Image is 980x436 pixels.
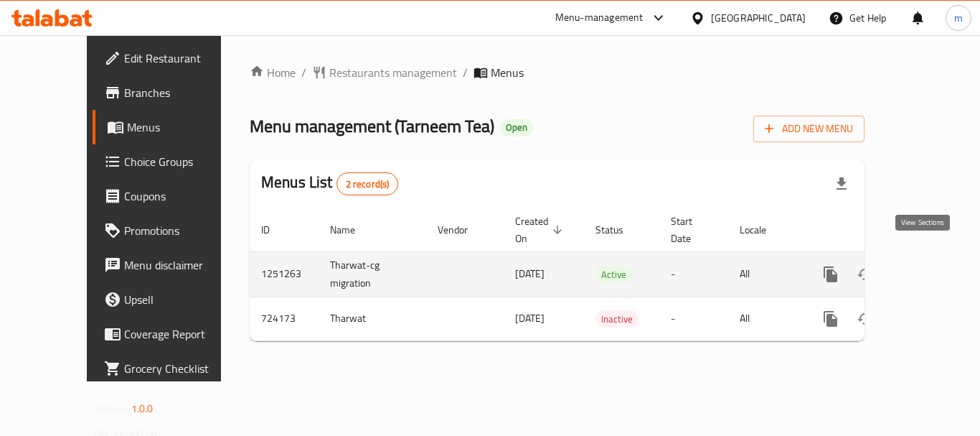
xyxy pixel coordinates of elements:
span: Choice Groups [124,153,239,170]
a: Choice Groups [93,144,250,179]
a: Coupons [93,179,250,213]
th: Actions [802,208,963,252]
span: Promotions [124,222,239,239]
span: m [954,10,963,26]
span: Name [330,221,374,238]
td: 724173 [250,297,319,340]
td: Tharwat [319,297,426,340]
a: Menu disclaimer [93,248,250,282]
td: 1251263 [250,251,319,297]
li: / [301,64,306,81]
td: - [659,251,728,297]
button: more [814,302,848,336]
a: Menus [93,110,250,144]
button: Change Status [848,257,882,292]
span: Status [595,221,642,238]
span: Menu management ( Tarneem Tea ) [250,110,494,142]
a: Branches [93,75,250,110]
span: Menu disclaimer [124,256,239,274]
a: Home [250,64,296,81]
span: Coverage Report [124,325,239,343]
button: Add New Menu [753,116,864,142]
a: Grocery Checklist [93,351,250,386]
td: Tharwat-cg migration [319,251,426,297]
span: Restaurants management [329,64,457,81]
div: Export file [824,167,859,201]
span: Open [500,121,533,134]
span: Grocery Checklist [124,360,239,377]
span: [DATE] [515,264,545,283]
td: All [728,251,802,297]
span: Active [595,266,632,283]
div: Active [595,266,632,283]
button: more [814,257,848,292]
span: Menus [127,119,239,136]
li: / [463,64,468,81]
nav: breadcrumb [250,64,864,81]
a: Coverage Report [93,317,250,351]
span: ID [261,221,288,238]
span: Edit Restaurant [124,50,239,67]
div: Open [500,119,533,136]
span: Inactive [595,311,639,328]
td: - [659,297,728,340]
h2: Menus List [261,172,398,195]
span: Add New Menu [765,120,853,138]
td: All [728,297,802,340]
span: Upsell [124,291,239,308]
span: Menus [491,64,524,81]
span: Vendor [438,221,486,238]
span: Branches [124,84,239,101]
span: Created On [515,213,567,247]
span: [DATE] [515,309,545,328]
span: Coupons [124,187,239,205]
span: Start Date [671,213,711,247]
span: Locale [740,221,785,238]
table: enhanced table [250,208,963,341]
span: 2 record(s) [337,177,398,191]
a: Restaurants management [312,64,457,81]
div: [GEOGRAPHIC_DATA] [711,10,806,26]
span: 1.0.0 [131,399,154,418]
a: Upsell [93,282,250,317]
a: Edit Restaurant [93,41,250,75]
div: Menu-management [555,9,644,27]
div: Total records count [336,172,399,195]
a: Promotions [93,213,250,248]
span: Version: [94,399,129,418]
